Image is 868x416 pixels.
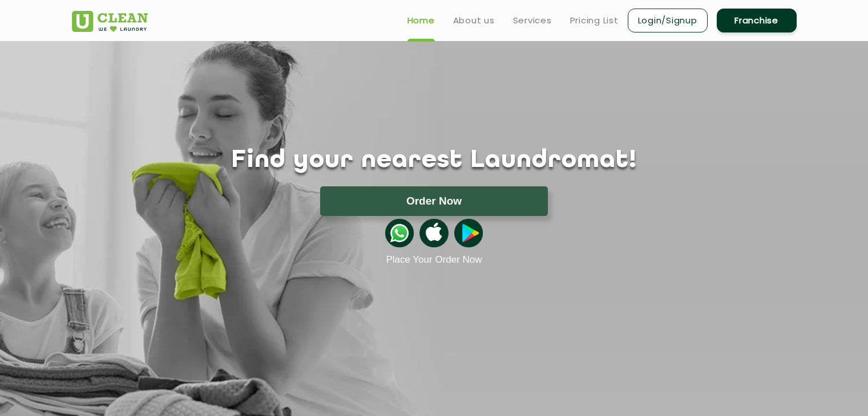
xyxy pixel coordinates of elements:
a: Login/Signup [628,9,708,32]
img: apple-icon.png [419,219,448,247]
img: UClean Laundry and Dry Cleaning [72,11,148,32]
img: whatsappicon.png [385,219,414,247]
img: playstoreicon.png [454,219,483,247]
a: Place Your Order Now [386,254,482,266]
a: Pricing List [570,14,619,27]
button: Order Now [320,186,548,216]
a: Franchise [717,9,797,32]
h1: Find your nearest Laundromat! [63,146,805,175]
a: Services [513,14,552,27]
a: About us [453,14,495,27]
a: Home [407,14,435,27]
